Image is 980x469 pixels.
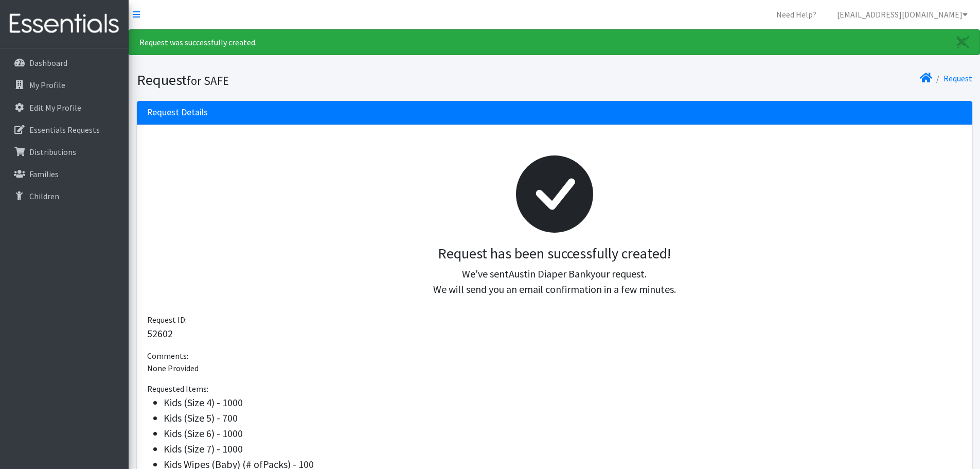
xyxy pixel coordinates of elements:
[4,53,124,73] a: Dashboard
[768,4,825,25] a: Need Help?
[509,267,591,280] span: Austin Diaper Bank
[4,75,124,95] a: My Profile
[147,315,187,325] span: Request ID:
[4,142,124,162] a: Distributions
[29,125,100,135] p: Essentials Requests
[147,107,208,118] h3: Request Details
[147,384,208,394] span: Requested Items:
[943,73,972,83] a: Request
[29,169,59,179] p: Families
[155,266,954,297] p: We've sent your request. We will send you an email confirmation in a few minutes.
[4,186,124,206] a: Children
[164,426,962,441] li: Kids (Size 6) - 1000
[155,245,954,263] h3: Request has been successfully created!
[947,30,979,55] a: Close
[4,119,124,140] a: Essentials Requests
[29,80,65,90] p: My Profile
[29,102,81,113] p: Edit My Profile
[29,147,76,157] p: Distributions
[187,73,229,88] small: for SAFE
[29,58,67,68] p: Dashboard
[4,164,124,184] a: Families
[4,97,124,118] a: Edit My Profile
[829,4,976,25] a: [EMAIL_ADDRESS][DOMAIN_NAME]
[137,71,551,89] h1: Request
[4,7,124,41] img: HumanEssentials
[29,191,59,201] p: Children
[164,441,962,457] li: Kids (Size 7) - 1000
[147,351,188,361] span: Comments:
[147,326,962,341] p: 52602
[164,410,962,426] li: Kids (Size 5) - 700
[164,395,962,410] li: Kids (Size 4) - 1000
[147,363,199,373] span: None Provided
[129,29,980,55] div: Request was successfully created.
